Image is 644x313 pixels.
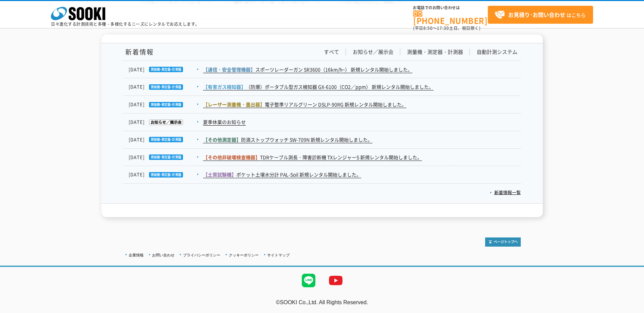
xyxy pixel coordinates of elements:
[203,119,246,126] a: 夏季休業のお知らせ
[145,154,183,160] img: 測量機・測定器・計測器
[203,154,422,161] a: 【その他非破壊検査機器】TDRケーブル測長・障害診断機 TXレンジャーS 新規レンタル開始しました。
[203,66,255,73] span: 【通信・安全管理機器】
[129,83,202,90] dt: [DATE]
[413,25,480,31] span: (平日 ～ 土日、祝日除く)
[203,154,260,161] span: 【その他非破壊検査機器】
[129,119,202,126] dt: [DATE]
[203,83,246,90] span: 【有害ガス検知器】
[495,10,586,20] span: はこちら
[129,136,202,143] dt: [DATE]
[618,306,644,312] a: テストMail
[203,171,361,178] a: 【土質試験機】ポケット土壌水分計 PAL-Soil 新規レンタル開始しました。
[477,48,517,56] a: 自動計測システム
[413,6,488,10] span: お電話でのお問い合わせは
[229,253,259,257] a: クッキーポリシー
[203,66,412,73] a: 【通信・安全管理機器】スポーツレーダーガン SR3600（16km/h~） 新規レンタル開始しました。
[145,102,183,107] img: 測量機・測定器・計測器
[203,136,372,143] a: 【その他測定器】防滴ストップウォッチ SW-709N 新規レンタル開始しました。
[485,237,521,247] img: トップページへ
[203,83,434,90] a: 【有害ガス検知器】（防爆）ポータブル型ガス検知器 GX-6100（CO2／ppm） 新規レンタル開始しました。
[203,101,406,108] a: 【レーザー測量機・墨出器】電子整準リアルグリーン DSLP-90RG 新規レンタル開始しました。
[145,120,183,125] img: お知らせ／展示会
[145,84,183,90] img: 測量機・測定器・計測器
[129,171,202,178] dt: [DATE]
[129,154,202,161] dt: [DATE]
[203,171,236,178] span: 【土質試験機】
[152,253,174,257] a: お問い合わせ
[490,189,521,195] a: 新着情報一覧
[203,136,241,143] span: 【その他測定器】
[124,48,154,56] h1: 新着情報
[129,253,144,257] a: 企業情報
[183,253,220,257] a: プライバシーポリシー
[145,137,183,142] img: 測量機・測定器・計測器
[267,253,290,257] a: サイトマップ
[295,267,322,294] img: LINE
[413,11,488,24] a: [PHONE_NUMBER]
[324,48,339,56] a: すべて
[145,172,183,178] img: 測量機・測定器・計測器
[407,48,463,56] a: 測量機・測定器・計測器
[51,22,200,26] p: 日々進化する計測技術と多種・多様化するニーズにレンタルでお応えします。
[353,48,393,56] a: お知らせ／展示会
[488,6,593,24] a: お見積り･お問い合わせはこちら
[145,67,183,72] img: 測量機・測定器・計測器
[203,101,265,108] span: 【レーザー測量機・墨出器】
[322,267,349,294] img: YouTube
[129,101,202,108] dt: [DATE]
[129,66,202,73] dt: [DATE]
[508,11,565,19] strong: お見積り･お問い合わせ
[437,25,449,31] span: 17:30
[423,25,433,31] span: 8:50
